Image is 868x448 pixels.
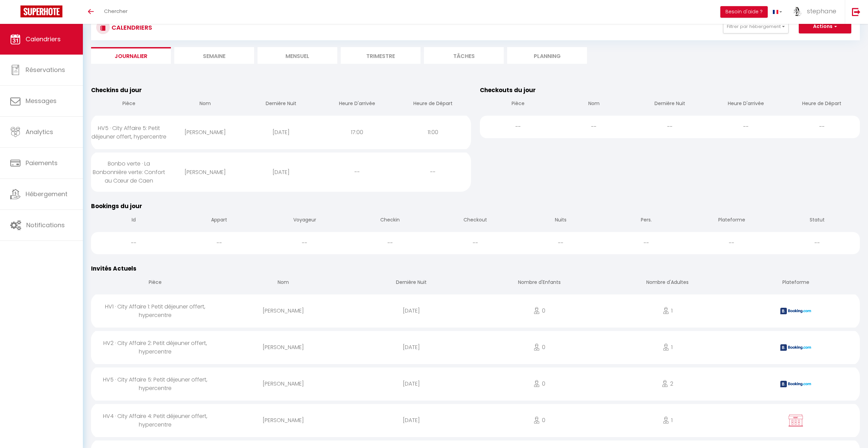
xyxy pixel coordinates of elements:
[604,273,732,293] th: Nombre d'Adultes
[839,417,863,443] iframe: Chat
[319,121,395,143] div: 17:00
[604,300,732,322] div: 1
[395,121,471,143] div: 11:00
[176,211,262,230] th: Appart
[475,409,604,431] div: 0
[167,95,243,114] th: Nom
[167,121,243,143] div: [PERSON_NAME]
[91,273,219,293] th: Pièce
[347,409,475,431] div: [DATE]
[723,20,789,33] button: Filtrer par hébergement
[780,344,811,351] img: booking2.png
[347,300,475,322] div: [DATE]
[632,95,708,114] th: Dernière Nuit
[20,5,62,17] img: Super Booking
[219,300,348,322] div: [PERSON_NAME]
[732,273,860,293] th: Plateforme
[219,336,348,358] div: [PERSON_NAME]
[799,20,851,33] button: Actions
[708,95,784,114] th: Heure D'arrivée
[347,232,432,254] div: --
[518,211,603,230] th: Nuits
[395,95,471,114] th: Heure de Départ
[475,373,604,395] div: 0
[395,161,471,183] div: --
[91,95,167,114] th: Pièce
[219,273,348,293] th: Nom
[556,95,632,114] th: Nom
[787,414,804,427] img: rent.png
[780,381,811,387] img: booking2.png
[720,6,768,18] button: Besoin d'aide ?
[480,116,556,138] div: --
[26,35,61,43] span: Calendriers
[341,47,421,64] li: Trimestre
[556,116,632,138] div: --
[475,336,604,358] div: 0
[219,373,348,395] div: [PERSON_NAME]
[110,20,152,35] h3: CALENDRIERS
[91,368,219,399] div: HV5 · City Affaire 5: Petit déjeuner offert, hypercentre
[319,161,395,183] div: --
[784,116,860,138] div: --
[26,159,58,167] span: Paiements
[91,153,167,192] div: Bonbo verte · La Bonbonnière verte: Confort au Cœur de Caen
[26,66,65,74] span: Réservations
[433,232,518,254] div: --
[104,8,128,15] span: Chercher
[91,47,171,64] li: Journalier
[518,232,603,254] div: --
[632,116,708,138] div: --
[174,47,254,64] li: Semaine
[604,232,689,254] div: --
[424,47,504,64] li: Tâches
[604,409,732,431] div: 1
[91,332,219,363] div: HV2 · City Affaire 2: Petit déjeuner offert, hypercentre
[91,295,219,326] div: HV1 · City Affaire 1: Petit déjeuner offert, hypercentre
[347,336,475,358] div: [DATE]
[243,161,319,183] div: [DATE]
[26,221,65,229] span: Notifications
[26,190,68,198] span: Hébergement
[91,202,142,210] span: Bookings du jour
[219,409,348,431] div: [PERSON_NAME]
[775,232,860,254] div: --
[91,117,167,148] div: HV5 · City Affaire 5: Petit déjeuner offert, hypercentre
[243,121,319,143] div: [DATE]
[176,232,262,254] div: --
[780,308,811,314] img: booking2.png
[475,273,604,293] th: Nombre d'Enfants
[262,211,347,230] th: Voyageur
[347,273,475,293] th: Dernière Nuit
[347,211,432,230] th: Checkin
[604,336,732,358] div: 1
[792,6,803,16] img: ...
[708,116,784,138] div: --
[26,97,57,105] span: Messages
[91,211,176,230] th: Id
[689,211,774,230] th: Plateforme
[807,7,836,15] span: stephane
[91,405,219,436] div: HV4 · City Affaire 4: Petit déjeuner offert, hypercentre
[91,86,142,94] span: Checkins du jour
[852,8,860,16] img: logout
[475,300,604,322] div: 0
[26,128,53,136] span: Analytics
[480,95,556,114] th: Pièce
[507,47,587,64] li: Planning
[319,95,395,114] th: Heure D'arrivée
[604,211,689,230] th: Pers.
[604,373,732,395] div: 2
[689,232,774,254] div: --
[347,373,475,395] div: [DATE]
[91,264,136,273] span: Invités Actuels
[775,211,860,230] th: Statut
[262,232,347,254] div: --
[167,161,243,183] div: [PERSON_NAME]
[5,3,26,23] button: Ouvrir le widget de chat LiveChat
[243,95,319,114] th: Dernière Nuit
[258,47,337,64] li: Mensuel
[433,211,518,230] th: Checkout
[480,86,536,94] span: Checkouts du jour
[784,95,860,114] th: Heure de Départ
